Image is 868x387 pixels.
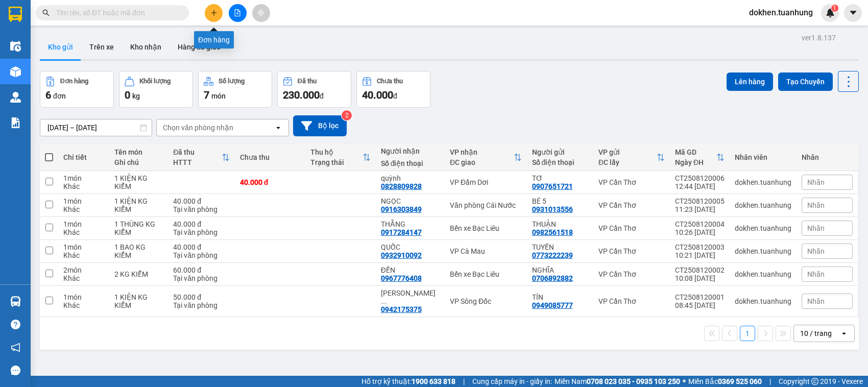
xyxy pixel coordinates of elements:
[42,9,50,16] span: search
[219,78,245,85] div: Số lượng
[10,41,21,52] img: warehouse-icon
[53,92,66,100] span: đơn
[381,197,440,205] div: NGỌC
[532,148,588,156] div: Người gửi
[735,178,791,186] div: dokhen.tuanhung
[40,35,81,59] button: Kho gửi
[173,251,229,259] div: Tại văn phòng
[554,376,680,387] span: Miền Nam
[342,110,352,120] sup: 2
[675,197,725,205] div: CT2508120005
[450,247,522,255] div: VP Cà Mau
[63,266,104,274] div: 2 món
[40,71,114,108] button: Đơn hàng6đơn
[598,270,665,278] div: VP Cần Thơ
[802,153,853,161] div: Nhãn
[735,270,791,278] div: dokhen.tuanhung
[532,251,573,259] div: 0773222239
[381,159,440,167] div: Số điện thoại
[463,376,465,387] span: |
[532,266,588,274] div: NGHĨA
[211,92,226,100] span: món
[293,115,347,136] button: Bộ lọc
[40,119,152,136] input: Select a date range.
[450,224,522,232] div: Bến xe Bạc Liêu
[807,297,825,305] span: Nhãn
[132,92,140,100] span: kg
[56,7,177,18] input: Tìm tên, số ĐT hoặc mã đơn
[63,228,104,236] div: Khác
[114,197,163,213] div: 1 KIỆN KG KIỂM
[598,178,665,186] div: VP Cần Thơ
[598,158,657,166] div: ĐC lấy
[114,243,163,259] div: 1 BAO KG KIỂM
[735,224,791,232] div: dokhen.tuanhung
[735,153,791,161] div: Nhân viên
[778,72,833,91] button: Tạo Chuyến
[381,182,422,190] div: 0828809828
[675,243,725,251] div: CT2508120003
[114,148,163,156] div: Tên món
[532,228,573,236] div: 0982561518
[63,293,104,301] div: 1 món
[450,270,522,278] div: Bến xe Bạc Liêu
[598,297,665,305] div: VP Cần Thơ
[450,178,522,186] div: VP Đầm Dơi
[114,220,163,236] div: 1 THÙNG KG KIỂM
[361,376,455,387] span: Hỗ trợ kỹ thuật:
[532,301,573,309] div: 0949085777
[63,197,104,205] div: 1 món
[769,376,771,387] span: |
[381,251,422,259] div: 0932910092
[119,71,193,108] button: Khối lượng0kg
[114,293,163,309] div: 1 KIỆN KG KIỂM
[598,224,665,232] div: VP Cần Thơ
[173,243,229,251] div: 40.000 đ
[598,148,657,156] div: VP gửi
[675,148,716,156] div: Mã GD
[450,201,522,209] div: Văn phòng Cái Nước
[298,78,317,85] div: Đã thu
[11,343,20,352] span: notification
[305,144,376,171] th: Toggle SortBy
[173,148,221,156] div: Đã thu
[840,329,848,337] svg: open
[532,243,588,251] div: TUYỀN
[412,377,455,385] strong: 1900 633 818
[240,153,300,161] div: Chưa thu
[727,72,773,91] button: Lên hàng
[320,92,324,100] span: đ
[831,5,838,12] sup: 1
[173,205,229,213] div: Tại văn phòng
[283,89,320,101] span: 230.000
[63,274,104,282] div: Khác
[63,205,104,213] div: Khác
[532,197,588,205] div: BÉ 5
[274,124,282,132] svg: open
[310,148,363,156] div: Thu hộ
[532,174,588,182] div: TƠ
[63,220,104,228] div: 1 món
[740,326,755,341] button: 1
[122,35,170,59] button: Kho nhận
[598,247,665,255] div: VP Cần Thơ
[252,4,270,22] button: aim
[532,274,573,282] div: 0706892882
[807,178,825,186] span: Nhãn
[811,378,818,385] span: copyright
[472,376,552,387] span: Cung cấp máy in - giấy in:
[210,9,218,16] span: plus
[450,297,522,305] div: VP Sông Đốc
[849,8,858,17] span: caret-down
[63,153,104,161] div: Chi tiết
[63,301,104,309] div: Khác
[587,377,680,385] strong: 0708 023 035 - 0935 103 250
[257,9,264,16] span: aim
[63,251,104,259] div: Khác
[381,174,440,182] div: quỳnh
[445,144,527,171] th: Toggle SortBy
[163,123,233,133] div: Chọn văn phòng nhận
[9,7,22,22] img: logo-vxr
[204,89,209,101] span: 7
[173,266,229,274] div: 60.000 đ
